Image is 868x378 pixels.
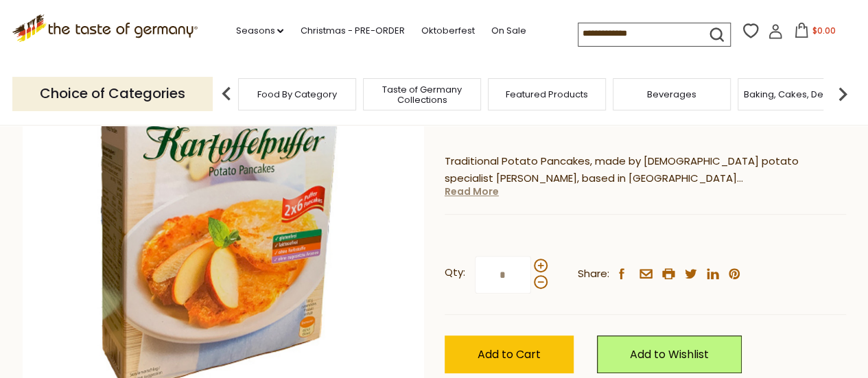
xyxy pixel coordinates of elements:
[578,265,609,283] span: Share:
[597,335,742,373] a: Add to Wishlist
[445,153,846,187] p: Traditional Potato Pancakes, made by [DEMOGRAPHIC_DATA] potato specialist [PERSON_NAME], based in...
[786,23,844,43] button: $0.00
[491,23,526,38] a: On Sale
[12,77,213,110] p: Choice of Categories
[445,335,574,373] button: Add to Cart
[744,89,850,99] a: Baking, Cakes, Desserts
[367,84,477,105] a: Taste of Germany Collections
[421,23,474,38] a: Oktoberfest
[445,185,499,198] a: Read More
[213,80,240,108] img: previous arrow
[829,80,856,108] img: next arrow
[647,89,696,99] a: Beverages
[475,256,531,294] input: Qty:
[257,89,337,99] a: Food By Category
[445,264,465,281] strong: Qty:
[812,25,835,36] span: $0.00
[499,114,559,127] span: ( )
[300,23,404,38] a: Christmas - PRE-ORDER
[506,89,588,99] a: Featured Products
[235,23,283,38] a: Seasons
[478,346,541,362] span: Add to Cart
